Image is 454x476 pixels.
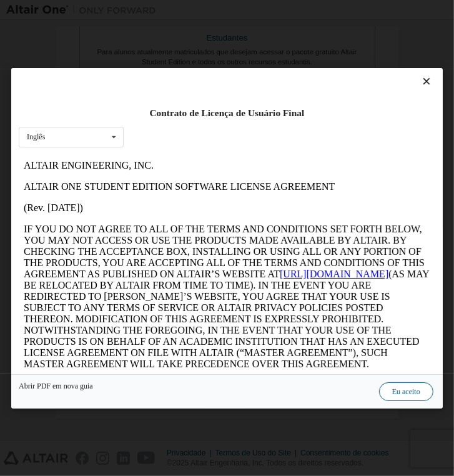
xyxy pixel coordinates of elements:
a: [URL][DOMAIN_NAME] [261,114,370,124]
p: IF YOU DO NOT AGREE TO ALL OF THE TERMS AND CONDITIONS SET FORTH BELOW, YOU MAY NOT ACCESS OR USE... [5,69,412,215]
button: Eu aceito [379,382,433,400]
div: Inglês [27,133,45,141]
a: Abrir PDF em nova guia [19,382,93,389]
div: Contrato de Licença de Usuário Final [19,107,435,119]
p: (Rev. [DATE]) [5,47,412,59]
p: ALTAIR ONE STUDENT EDITION SOFTWARE LICENSE AGREEMENT [5,26,412,37]
p: ALTAIR ENGINEERING, INC. [5,5,412,16]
